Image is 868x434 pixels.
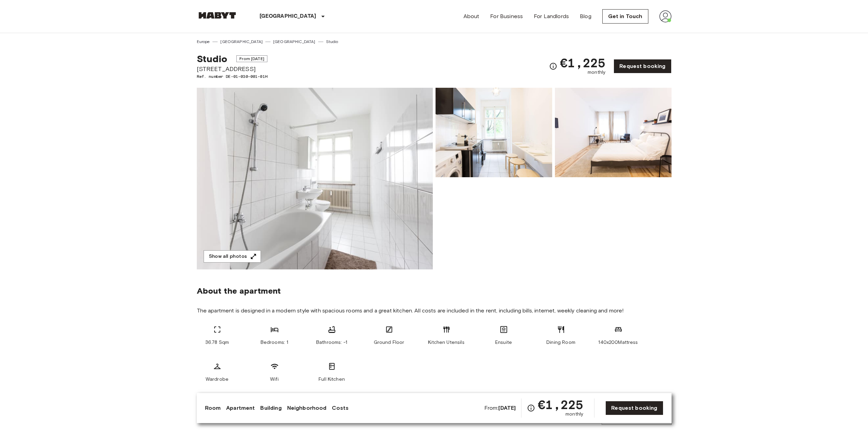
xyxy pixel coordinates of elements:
svg: Check cost overview for full price breakdown. Please note that discounts apply to new joiners onl... [527,404,535,412]
span: Wifi [270,376,279,383]
a: Costs [332,404,349,412]
span: 36.78 Sqm [205,339,229,346]
a: Building [260,404,281,412]
span: Ensuite [495,339,512,346]
span: Bedrooms: 1 [261,339,289,346]
span: Ground Floor [374,339,404,346]
span: monthly [565,411,583,418]
a: Blog [580,12,591,20]
button: Show all photos [204,250,261,263]
a: About [464,12,480,20]
a: [GEOGRAPHIC_DATA] [273,39,315,45]
a: Apartment [226,404,255,412]
span: €1,225 [538,398,583,411]
b: [DATE] [498,405,516,411]
a: For Landlords [534,12,569,20]
a: Get in Touch [602,9,648,24]
img: Habyt [197,12,238,19]
img: Marketing picture of unit DE-01-030-001-01H [197,88,433,269]
span: From: [484,404,516,412]
span: The apartment is designed in a modern style with spacious rooms and a great kitchen. All costs ar... [197,307,672,314]
a: Neighborhood [287,404,327,412]
img: Picture of unit DE-01-030-001-01H [555,88,672,177]
span: monthly [588,69,605,76]
img: Picture of unit DE-01-030-001-01H [436,88,552,177]
a: Room [205,404,221,412]
a: Studio [326,39,338,45]
span: Full Kitchen [319,376,345,383]
a: Request booking [614,59,671,73]
span: Bathrooms: -1 [316,339,347,346]
a: [GEOGRAPHIC_DATA] [220,39,263,45]
a: Request booking [605,401,663,415]
svg: Check cost overview for full price breakdown. Please note that discounts apply to new joiners onl... [549,62,557,70]
span: About the apartment [197,286,281,296]
span: Wardrobe [206,376,229,383]
span: €1,225 [560,57,605,69]
img: avatar [659,10,672,23]
span: 140x200Mattress [598,339,638,346]
span: Kitchen Utensils [428,339,464,346]
p: [GEOGRAPHIC_DATA] [260,12,317,20]
span: From [DATE] [236,55,267,62]
span: Studio [197,53,227,65]
a: Europe [197,39,210,45]
a: For Business [490,12,523,20]
span: Dining Room [546,339,575,346]
span: Ref. number DE-01-030-001-01H [197,73,267,80]
span: [STREET_ADDRESS] [197,65,267,73]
